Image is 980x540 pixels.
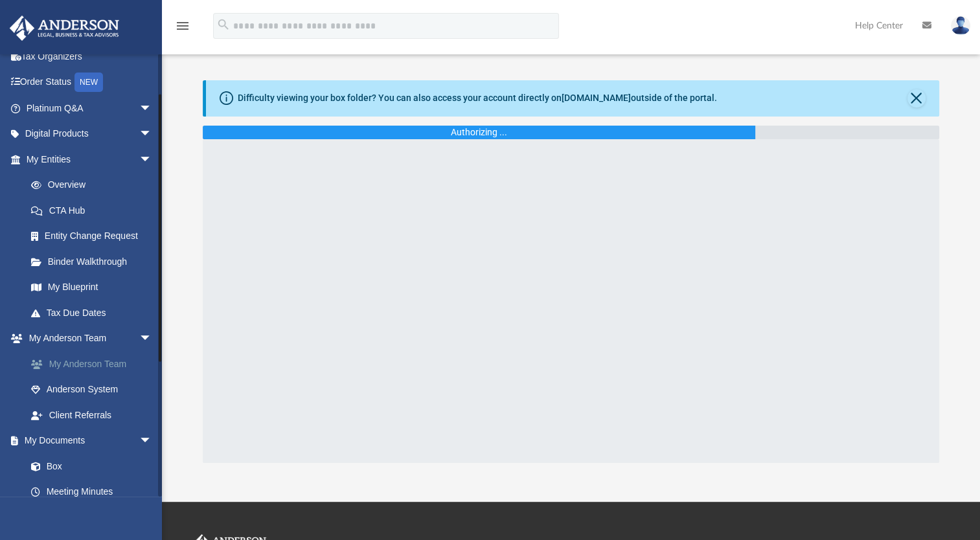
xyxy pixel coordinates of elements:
a: Digital Productsarrow_drop_down [9,121,172,147]
span: arrow_drop_down [139,121,165,148]
span: arrow_drop_down [139,326,165,352]
a: menu [175,25,190,34]
a: CTA Hub [18,197,172,223]
img: Anderson Advisors Platinum Portal [6,16,123,41]
a: Binder Walkthrough [18,249,172,275]
a: Tax Due Dates [18,300,172,326]
span: arrow_drop_down [139,95,165,122]
i: menu [175,18,190,34]
a: My Entitiesarrow_drop_down [9,146,172,172]
a: Client Referrals [18,402,172,428]
div: Difficulty viewing your box folder? You can also access your account directly on outside of the p... [238,91,717,105]
a: [DOMAIN_NAME] [562,93,631,103]
a: Entity Change Request [18,223,172,249]
a: Platinum Q&Aarrow_drop_down [9,95,172,121]
img: User Pic [951,16,970,35]
a: Tax Organizers [9,43,172,69]
button: Close [907,89,926,107]
span: arrow_drop_down [139,428,165,455]
a: Anderson System [18,377,172,403]
a: Box [18,453,159,479]
div: Authorizing ... [451,126,507,139]
a: My Blueprint [18,275,165,300]
div: NEW [74,73,103,92]
a: My Anderson Teamarrow_drop_down [9,326,172,352]
a: My Documentsarrow_drop_down [9,428,165,454]
a: Meeting Minutes [18,479,165,505]
span: arrow_drop_down [139,146,165,173]
i: search [216,17,231,32]
a: Order StatusNEW [9,69,172,96]
a: My Anderson Team [18,351,172,377]
a: Overview [18,172,172,198]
